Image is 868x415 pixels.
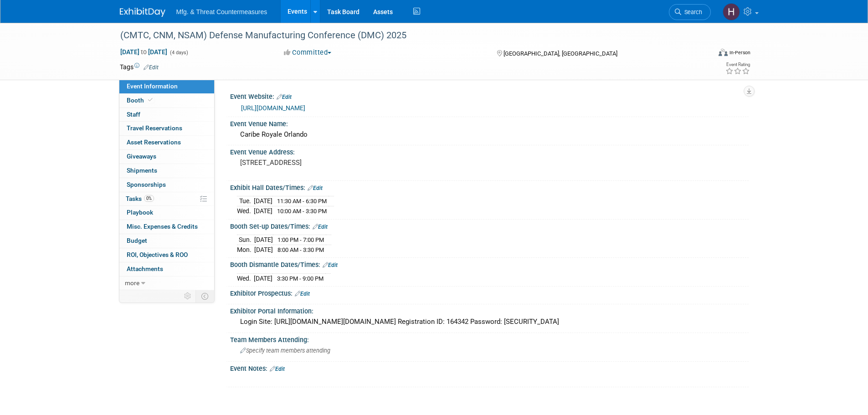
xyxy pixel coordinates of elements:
[237,245,254,254] td: Mon.
[127,138,181,146] span: Asset Reservations
[295,291,310,297] a: Edit
[119,220,214,234] a: Misc. Expenses & Credits
[120,62,159,72] td: Tags
[144,64,159,71] a: Edit
[230,287,749,298] div: Exhibitor Prospectus:
[139,48,148,56] span: to
[254,196,272,206] td: [DATE]
[657,47,751,61] div: Event Format
[127,124,182,132] span: Travel Reservations
[313,224,328,230] a: Edit
[127,181,166,188] span: Sponsorships
[230,181,749,193] div: Exhibit Hall Dates/Times:
[119,80,214,93] a: Event Information
[725,62,750,67] div: Event Rating
[119,122,214,135] a: Travel Reservations
[230,258,749,270] div: Booth Dismantle Dates/Times:
[254,206,272,216] td: [DATE]
[241,104,305,112] a: [URL][DOMAIN_NAME]
[119,178,214,192] a: Sponsorships
[127,251,188,258] span: ROI, Objectives & ROO
[277,208,327,215] span: 10:00 AM - 3:30 PM
[237,128,742,142] div: Caribe Royale Orlando
[254,245,273,254] td: [DATE]
[281,48,335,57] button: Committed
[230,304,749,316] div: Exhibitor Portal Information:
[723,3,740,20] img: Hillary Hawkins
[270,366,285,372] a: Edit
[119,192,214,206] a: Tasks0%
[681,9,702,15] span: Search
[119,206,214,220] a: Playbook
[119,150,214,164] a: Giveaways
[237,196,254,206] td: Tue.
[277,94,292,100] a: Edit
[277,275,324,282] span: 3:30 PM - 9:00 PM
[125,279,139,287] span: more
[119,262,214,276] a: Attachments
[277,198,327,205] span: 11:30 AM - 6:30 PM
[729,49,750,56] div: In-Person
[237,315,742,329] div: Login Site: [URL][DOMAIN_NAME][DOMAIN_NAME] Registration ID: 164342 Password: [SECURITY_DATA]
[230,90,749,102] div: Event Website:
[117,27,697,44] div: (CMTC, CNM, NSAM) Defense Manufacturing Conference (DMC) 2025
[254,235,273,245] td: [DATE]
[180,290,196,302] td: Personalize Event Tab Strip
[176,8,267,15] span: Mfg. & Threat Countermeasures
[503,50,617,57] span: [GEOGRAPHIC_DATA], [GEOGRAPHIC_DATA]
[119,164,214,178] a: Shipments
[230,145,749,157] div: Event Venue Address:
[719,49,728,56] img: Format-Inperson.png
[277,246,324,253] span: 8:00 AM - 3:30 PM
[240,159,436,167] pre: [STREET_ADDRESS]
[119,248,214,262] a: ROI, Objectives & ROO
[127,153,156,160] span: Giveaways
[119,234,214,248] a: Budget
[230,362,749,374] div: Event Notes:
[148,97,153,102] i: Booth reservation complete
[127,223,198,230] span: Misc. Expenses & Credits
[237,235,254,245] td: Sun.
[119,108,214,122] a: Staff
[237,273,254,283] td: Wed.
[240,347,330,354] span: Specify team members attending
[127,167,157,174] span: Shipments
[195,290,214,302] td: Toggle Event Tabs
[120,8,165,17] img: ExhibitDay
[127,82,178,90] span: Event Information
[254,273,272,283] td: [DATE]
[144,195,154,202] span: 0%
[230,220,749,231] div: Booth Set-up Dates/Times:
[119,277,214,290] a: more
[127,209,153,216] span: Playbook
[127,111,140,118] span: Staff
[230,333,749,344] div: Team Members Attending:
[127,97,154,104] span: Booth
[277,236,324,243] span: 1:00 PM - 7:00 PM
[323,262,338,268] a: Edit
[169,50,188,56] span: (4 days)
[127,265,163,272] span: Attachments
[230,117,749,128] div: Event Venue Name:
[669,4,711,20] a: Search
[119,136,214,149] a: Asset Reservations
[237,206,254,216] td: Wed.
[126,195,154,202] span: Tasks
[120,48,168,56] span: [DATE] [DATE]
[119,94,214,108] a: Booth
[127,237,147,244] span: Budget
[308,185,323,191] a: Edit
